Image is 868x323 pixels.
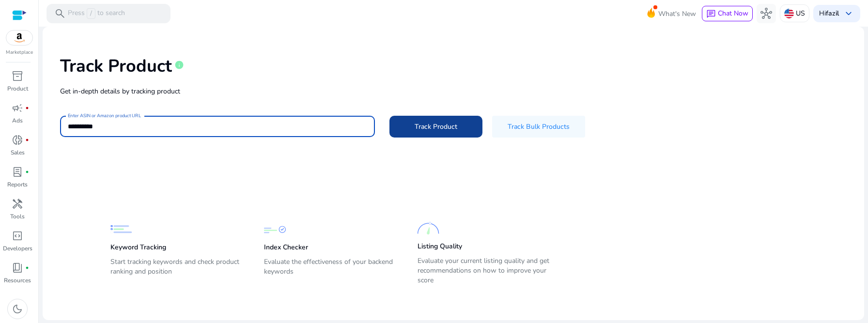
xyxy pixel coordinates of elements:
p: Press to search [68,8,125,19]
span: Track Product [415,122,457,132]
p: Marketplace [6,49,33,56]
span: Chat Now [718,9,748,18]
p: Tools [10,212,25,221]
span: What's New [658,5,696,22]
img: amazon.svg [6,31,32,45]
p: Ads [12,116,23,125]
p: Keyword Tracking [110,243,166,252]
span: dark_mode [12,303,23,315]
p: Developers [3,244,32,253]
span: book_4 [12,262,23,274]
span: donut_small [12,134,23,146]
span: / [87,8,95,19]
mat-label: Enter ASIN or Amazon product URL [68,112,141,119]
button: Track Bulk Products [492,116,585,138]
p: Evaluate the effectiveness of your backend keywords [264,257,398,284]
button: Track Product [389,116,482,138]
span: handyman [12,198,23,210]
p: Reports [7,180,28,189]
span: fiber_manual_record [25,266,29,270]
h1: Track Product [60,56,172,77]
span: search [54,8,66,19]
button: chatChat Now [702,6,753,21]
p: Resources [4,276,31,285]
span: fiber_manual_record [25,106,29,110]
span: lab_profile [12,166,23,178]
p: Index Checker [264,243,308,252]
span: info [174,60,184,70]
p: Sales [11,148,25,157]
p: Product [7,84,28,93]
span: campaign [12,102,23,114]
p: Listing Quality [418,242,462,251]
span: inventory_2 [12,70,23,82]
p: US [796,5,805,22]
p: Start tracking keywords and check product ranking and position [110,257,245,284]
img: Keyword Tracking [110,218,132,240]
span: fiber_manual_record [25,170,29,174]
span: keyboard_arrow_down [843,8,854,19]
span: hub [760,8,772,19]
img: Listing Quality [418,217,439,239]
img: Index Checker [264,218,286,240]
span: fiber_manual_record [25,138,29,142]
span: code_blocks [12,230,23,242]
p: Get in-depth details by tracking product [60,86,847,96]
span: chat [706,9,716,19]
p: Hi [819,10,839,17]
span: Track Bulk Products [508,122,570,132]
b: fazil [826,9,839,18]
p: Evaluate your current listing quality and get recommendations on how to improve your score [418,256,552,285]
button: hub [757,4,776,23]
img: us.svg [784,9,794,18]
